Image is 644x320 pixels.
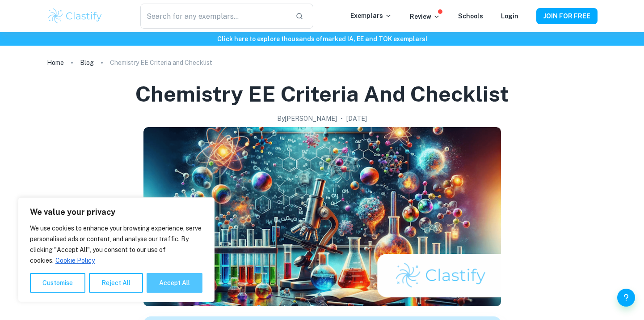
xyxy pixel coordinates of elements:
p: Chemistry EE Criteria and Checklist [110,58,212,68]
input: Search for any exemplars... [140,4,288,29]
a: Schools [458,13,483,20]
div: We value your privacy [18,197,215,302]
img: Clastify logo [47,7,104,25]
button: Help and Feedback [617,289,635,307]
a: Login [501,13,518,20]
h1: Chemistry EE Criteria and Checklist [135,80,509,108]
button: JOIN FOR FREE [536,8,598,24]
a: Blog [80,56,94,69]
a: Cookie Policy [55,256,95,265]
button: Reject All [89,273,143,293]
a: Home [47,56,64,69]
button: Accept All [147,273,202,293]
h2: [DATE] [346,114,367,124]
h2: By [PERSON_NAME] [277,114,337,124]
p: We value your privacy [30,207,202,218]
h6: Click here to explore thousands of marked IA, EE and TOK exemplars ! [2,34,642,44]
p: Exemplars [350,11,392,21]
p: We use cookies to enhance your browsing experience, serve personalised ads or content, and analys... [30,223,202,266]
img: Chemistry EE Criteria and Checklist cover image [143,127,501,306]
p: Review [410,12,440,21]
button: Customise [30,273,85,293]
p: • [341,114,343,124]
